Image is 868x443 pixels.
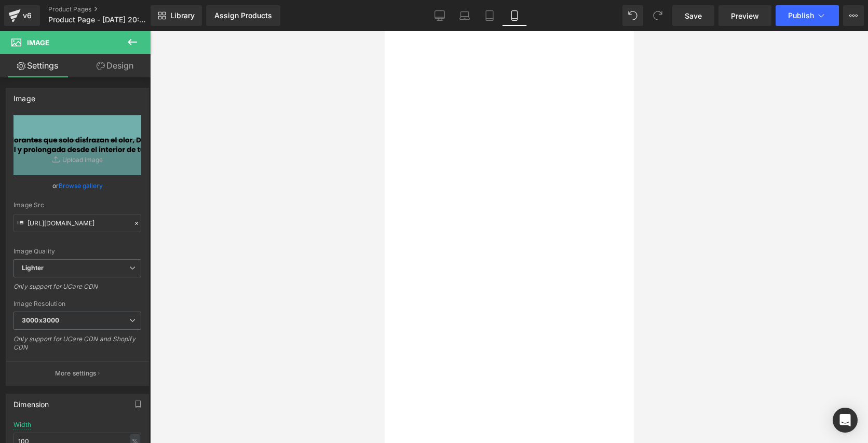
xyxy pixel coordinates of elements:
[13,394,49,409] div: Dimension
[13,202,141,209] div: Image Src
[170,11,195,20] span: Library
[13,88,35,103] div: Image
[685,10,702,21] span: Save
[77,54,153,77] a: Design
[13,214,141,232] input: Link
[59,177,103,195] a: Browse gallery
[13,283,141,298] div: Only support for UCare CDN
[13,300,141,307] div: Image Resolution
[21,9,34,22] div: v6
[48,5,168,14] a: Product Pages
[13,421,31,428] div: Width
[13,248,141,255] div: Image Quality
[22,264,44,272] b: Lighter
[477,5,502,26] a: Tablet
[647,5,668,26] button: Redo
[4,5,40,26] a: v6
[502,5,527,26] a: Mobile
[833,408,858,433] div: Open Intercom Messenger
[427,5,452,26] a: Desktop
[776,5,839,26] button: Publish
[788,11,814,20] span: Publish
[214,11,272,20] div: Assign Products
[55,369,97,378] p: More settings
[13,180,141,191] div: or
[452,5,477,26] a: Laptop
[731,10,759,21] span: Preview
[6,361,148,385] button: More settings
[622,5,643,26] button: Undo
[48,16,148,24] span: Product Page - [DATE] 20:31:48
[843,5,864,26] button: More
[13,335,141,358] div: Only support for UCare CDN and Shopify CDN
[718,5,771,26] a: Preview
[27,38,49,47] span: Image
[22,316,59,324] b: 3000x3000
[151,5,202,26] a: New Library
